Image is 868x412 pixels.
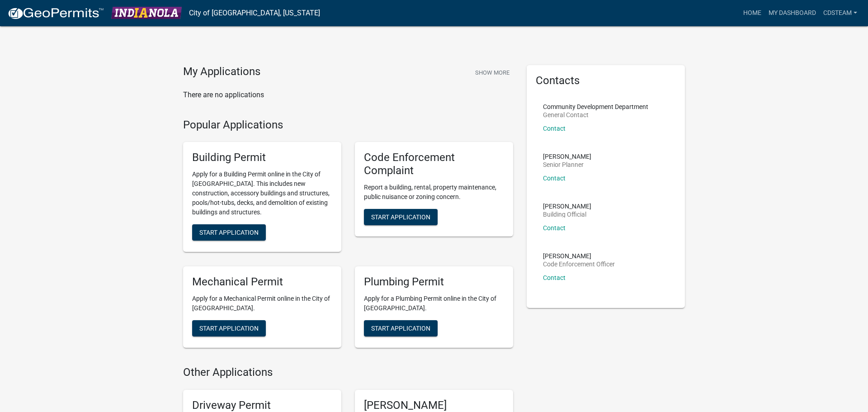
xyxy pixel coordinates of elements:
[543,203,591,209] p: [PERSON_NAME]
[371,213,430,220] span: Start Application
[183,366,513,379] h4: Other Applications
[543,253,615,259] p: [PERSON_NAME]
[192,320,266,336] button: Start Application
[111,7,182,19] img: City of Indianola, Iowa
[192,275,332,289] h5: Mechanical Permit
[543,161,591,168] p: Senior Planner
[765,5,820,22] a: My Dashboard
[192,294,332,313] p: Apply for a Mechanical Permit online in the City of [GEOGRAPHIC_DATA].
[199,229,259,236] span: Start Application
[189,5,320,21] a: City of [GEOGRAPHIC_DATA], [US_STATE]
[820,5,861,22] a: CDSteam
[192,151,332,164] h5: Building Permit
[364,151,504,177] h5: Code Enforcement Complaint
[543,274,566,281] a: Contact
[543,125,566,132] a: Contact
[364,183,504,202] p: Report a building, rental, property maintenance, public nuisance or zoning concern.
[183,90,513,100] p: There are no applications
[371,324,430,331] span: Start Application
[472,65,513,80] button: Show More
[192,399,332,412] h5: Driveway Permit
[192,170,332,217] p: Apply for a Building Permit online in the City of [GEOGRAPHIC_DATA]. This includes new constructi...
[543,153,591,160] p: [PERSON_NAME]
[183,65,260,79] h4: My Applications
[740,5,765,22] a: Home
[364,209,438,225] button: Start Application
[543,224,566,232] a: Contact
[199,324,259,331] span: Start Application
[364,320,438,336] button: Start Application
[536,74,676,87] h5: Contacts
[183,118,513,132] h4: Popular Applications
[543,104,648,110] p: Community Development Department
[364,275,504,289] h5: Plumbing Permit
[543,175,566,182] a: Contact
[192,224,266,241] button: Start Application
[364,399,504,412] h5: [PERSON_NAME]
[543,112,648,118] p: General Contact
[364,294,504,313] p: Apply for a Plumbing Permit online in the City of [GEOGRAPHIC_DATA].
[543,261,615,267] p: Code Enforcement Officer
[543,211,591,218] p: Building Official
